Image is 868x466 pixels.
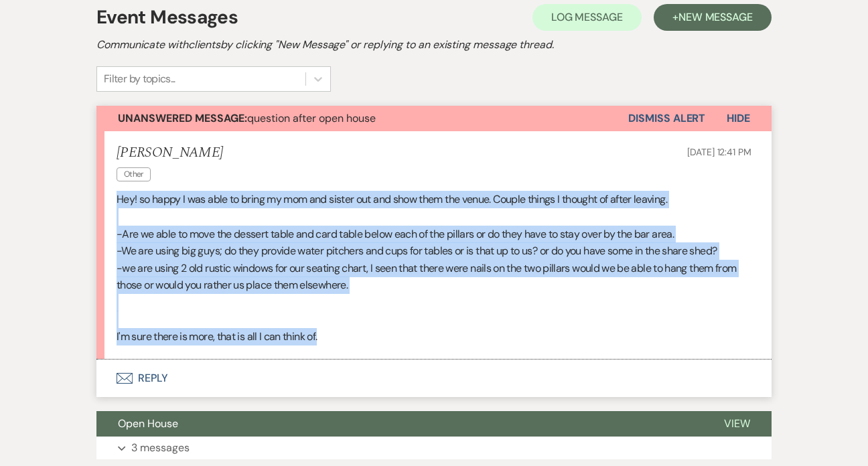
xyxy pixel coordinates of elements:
span: New Message [678,10,753,24]
p: -We are using big guys; do they provide water pitchers and cups for tables or is that up to us? o... [117,242,751,260]
h2: Communicate with clients by clicking "New Message" or replying to an existing message thread. [96,37,772,53]
p: 3 messages [131,439,190,457]
span: Hide [727,111,750,125]
button: Hide [705,106,772,131]
h5: [PERSON_NAME] [117,145,223,161]
h1: Event Messages [96,3,238,31]
span: Log Message [551,10,623,24]
p: Hey! so happy I was able to bring my mom and sister out and show them the venue. Couple things I ... [117,191,751,208]
button: 3 messages [96,437,772,459]
span: Open House [118,416,178,431]
button: Log Message [532,4,642,31]
p: -Are we able to move the dessert table and card table below each of the pillars or do they have t... [117,226,751,243]
p: -we are using 2 old rustic windows for our seating chart, I seen that there were nails on the two... [117,260,751,294]
button: Open House [96,411,703,437]
p: I'm sure there is more, that is all I can think of. [117,328,751,345]
div: Filter by topics... [104,71,175,87]
button: Unanswered Message:question after open house [96,106,628,131]
button: Reply [96,360,772,397]
button: View [703,411,772,437]
button: Dismiss Alert [628,106,705,131]
span: View [724,416,750,431]
span: [DATE] 12:41 PM [687,146,751,158]
span: question after open house [118,111,376,125]
strong: Unanswered Message: [118,111,247,125]
span: Other [117,167,151,181]
button: +New Message [654,4,772,31]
